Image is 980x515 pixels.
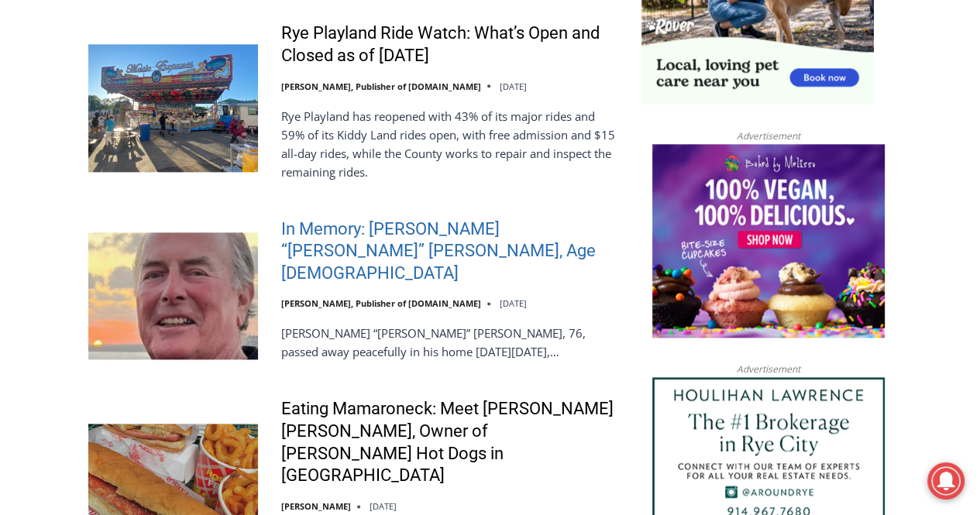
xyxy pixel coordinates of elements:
[472,16,539,60] h4: Book [PERSON_NAME]'s Good Humor for Your Event
[652,144,885,338] img: Baked by Melissa
[373,150,751,193] a: Intern @ [DOMAIN_NAME]
[281,398,621,486] a: Eating Mamaroneck: Meet [PERSON_NAME] [PERSON_NAME], Owner of [PERSON_NAME] Hot Dogs in [GEOGRAPH...
[281,500,351,512] a: [PERSON_NAME]
[101,20,383,50] div: Individually Wrapped Items. Dairy, Gluten & Nut Free Options. Kosher Items Available.
[500,81,527,92] time: [DATE]
[281,324,621,361] p: [PERSON_NAME] “[PERSON_NAME]” [PERSON_NAME], 76, passed away peacefully in his home [DATE][DATE],…
[281,218,621,285] a: In Memory: [PERSON_NAME] “[PERSON_NAME]” [PERSON_NAME], Age [DEMOGRAPHIC_DATA]
[281,107,621,181] p: Rye Playland has reopened with 43% of its major rides and 59% of its Kiddy Land rides open, with ...
[405,154,718,189] span: Intern @ [DOMAIN_NAME]
[1,156,156,193] a: Open Tues. - Sun. [PHONE_NUMBER]
[281,22,621,67] a: Rye Playland Ride Watch: What’s Open and Closed as of [DATE]
[281,297,481,309] a: [PERSON_NAME], Publisher of [DOMAIN_NAME]
[460,5,559,70] a: Book [PERSON_NAME]'s Good Humor for Your Event
[281,81,481,92] a: [PERSON_NAME], Publisher of [DOMAIN_NAME]
[391,1,732,150] div: "The first chef I interviewed talked about coming to [GEOGRAPHIC_DATA] from [GEOGRAPHIC_DATA] in ...
[721,362,816,376] span: Advertisement
[500,297,527,309] time: [DATE]
[88,232,258,359] img: In Memory: Richard “Dick” Austin Langeloh, Age 76
[370,500,397,512] time: [DATE]
[88,44,258,171] img: Rye Playland Ride Watch: What’s Open and Closed as of Thursday, August 7, 2025
[160,97,228,185] div: "the precise, almost orchestrated movements of cutting and assembling sushi and [PERSON_NAME] mak...
[721,129,816,143] span: Advertisement
[5,160,152,218] span: Open Tues. - Sun. [PHONE_NUMBER]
